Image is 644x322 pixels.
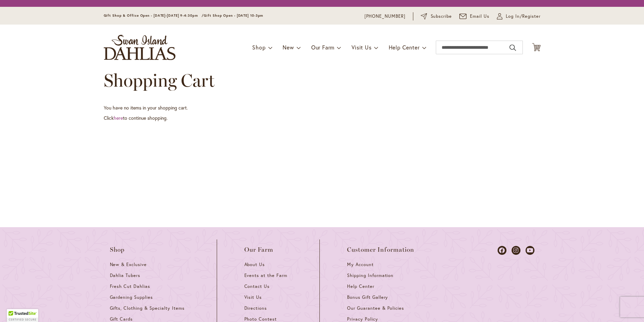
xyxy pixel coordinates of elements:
span: Visit Us [352,44,371,51]
span: Gift Shop Open - [DATE] 10-3pm [204,13,263,18]
p: You have no items in your shopping cart. [104,104,541,111]
div: TrustedSite Certified [7,309,38,322]
span: Shop [252,44,266,51]
a: store logo [104,35,175,60]
a: Subscribe [421,13,452,20]
span: New [283,44,294,51]
span: Bonus Gift Gallery [347,294,388,300]
span: Our Guarantee & Policies [347,305,404,311]
span: My Account [347,262,374,267]
span: Shipping Information [347,273,393,278]
span: Shop [110,246,125,253]
span: Photo Contest [244,316,277,322]
a: here [114,115,123,121]
span: New & Exclusive [110,262,147,267]
span: Gift Cards [110,316,133,322]
span: Events at the Farm [244,273,287,278]
span: Gifts, Clothing & Specialty Items [110,305,185,311]
span: Directions [244,305,267,311]
span: Our Farm [244,246,274,253]
span: Gift Shop & Office Open - [DATE]-[DATE] 9-4:30pm / [104,13,204,18]
a: Dahlias on Instagram [512,246,520,255]
span: Fresh Cut Dahlias [110,283,151,289]
a: [PHONE_NUMBER] [364,13,406,20]
a: Email Us [459,13,489,20]
span: Dahlia Tubers [110,273,141,278]
p: Click to continue shopping. [104,115,541,121]
span: Customer Information [347,246,415,253]
a: Dahlias on Facebook [498,246,506,255]
span: Shopping Cart [104,70,215,91]
button: Search [510,42,516,53]
span: Log In/Register [506,13,541,20]
span: Email Us [470,13,489,20]
span: Contact Us [244,283,270,289]
span: Privacy Policy [347,316,378,322]
span: Our Farm [311,44,334,51]
span: Subscribe [431,13,452,20]
span: Help Center [347,283,374,289]
a: Log In/Register [497,13,541,20]
span: Visit Us [244,294,262,300]
span: About Us [244,262,265,267]
span: Help Center [389,44,420,51]
a: Dahlias on Youtube [526,246,534,255]
span: Gardening Supplies [110,294,153,300]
